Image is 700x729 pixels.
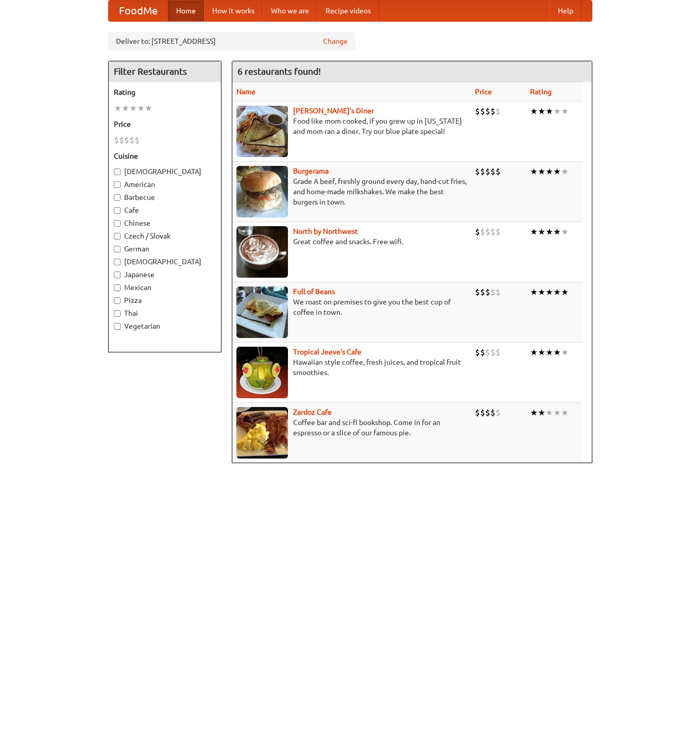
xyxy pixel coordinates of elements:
[480,286,485,298] li: $
[485,166,490,177] li: $
[475,347,480,358] li: $
[293,408,332,416] b: Zardoz Cafe
[114,321,216,331] label: Vegetarian
[475,226,480,238] li: $
[114,233,121,240] input: Czech / Slovak
[490,347,496,358] li: $
[561,166,569,177] li: ★
[561,407,569,418] li: ★
[475,166,480,177] li: $
[538,166,545,177] li: ★
[553,347,561,358] li: ★
[114,246,121,252] input: German
[293,348,362,356] a: Tropical Jeeve's Cafe
[114,323,121,330] input: Vegetarian
[114,259,121,265] input: [DEMOGRAPHIC_DATA]
[263,1,317,21] a: Who we are
[545,347,553,358] li: ★
[114,181,121,188] input: American
[114,103,122,114] li: ★
[561,106,569,117] li: ★
[485,286,490,298] li: $
[129,134,134,146] li: $
[485,407,490,418] li: $
[496,286,501,298] li: $
[530,286,538,298] li: ★
[114,272,121,278] input: Japanese
[538,106,545,117] li: ★
[530,347,538,358] li: ★
[114,166,216,177] label: [DEMOGRAPHIC_DATA]
[485,347,490,358] li: $
[490,166,496,177] li: $
[553,286,561,298] li: ★
[236,417,467,438] p: Coffee bar and sci-fi bookshop. Come in for an espresso or a slice of our famous pie.
[496,166,501,177] li: $
[114,257,216,267] label: [DEMOGRAPHIC_DATA]
[490,407,496,418] li: $
[485,106,490,117] li: $
[480,407,485,418] li: $
[134,134,140,146] li: $
[236,286,288,338] img: beans.jpg
[561,286,569,298] li: ★
[114,151,216,161] h5: Cuisine
[293,227,358,235] a: North by Northwest
[236,297,467,317] p: We roast on premises to give you the best cup of coffee in town.
[530,106,538,117] li: ★
[553,166,561,177] li: ★
[114,297,121,304] input: Pizza
[545,407,553,418] li: ★
[114,220,121,227] input: Chinese
[553,407,561,418] li: ★
[114,207,121,214] input: Cafe
[480,226,485,238] li: $
[236,176,467,207] p: Grade A beef, freshly ground every day, hand-cut fries, and home-made milkshakes. We make the bes...
[530,88,552,96] a: Rating
[480,347,485,358] li: $
[561,347,569,358] li: ★
[553,106,561,117] li: ★
[293,287,335,296] a: Full of Beans
[236,106,288,157] img: sallys.jpg
[119,134,124,146] li: $
[114,87,216,97] h5: Rating
[490,226,496,238] li: $
[137,103,145,114] li: ★
[475,286,480,298] li: $
[237,66,321,76] ng-pluralize: 6 restaurants found!
[114,269,216,280] label: Japanese
[114,134,119,146] li: $
[129,103,137,114] li: ★
[293,107,374,115] b: [PERSON_NAME]'s Diner
[236,236,467,247] p: Great coffee and snacks. Free wifi.
[561,226,569,238] li: ★
[496,347,501,358] li: $
[236,407,288,459] img: zardoz.jpg
[496,226,501,238] li: $
[122,103,129,114] li: ★
[475,407,480,418] li: $
[114,192,216,202] label: Barbecue
[545,226,553,238] li: ★
[114,218,216,228] label: Chinese
[538,226,545,238] li: ★
[538,347,545,358] li: ★
[317,1,379,21] a: Recipe videos
[545,106,553,117] li: ★
[490,106,496,117] li: $
[490,286,496,298] li: $
[236,357,467,378] p: Hawaiian style coffee, fresh juices, and tropical fruit smoothies.
[530,166,538,177] li: ★
[114,284,121,291] input: Mexican
[108,32,355,50] div: Deliver to: [STREET_ADDRESS]
[293,167,329,175] a: Burgerama
[114,194,121,201] input: Barbecue
[145,103,152,114] li: ★
[114,119,216,129] h5: Price
[475,106,480,117] li: $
